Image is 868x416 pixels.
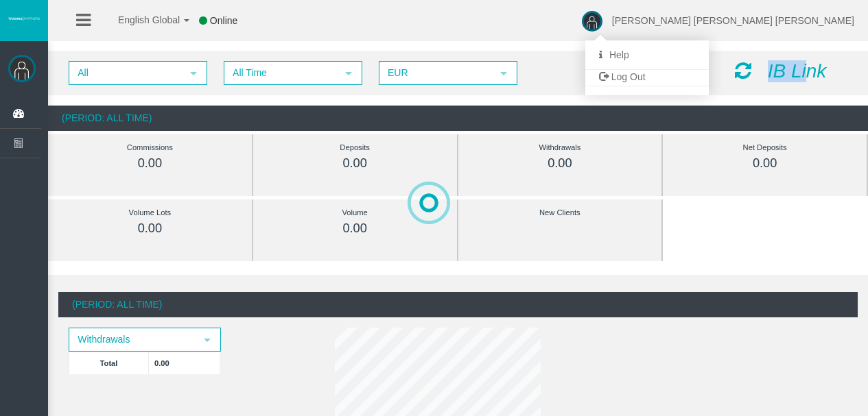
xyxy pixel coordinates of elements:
[284,156,426,171] div: 0.00
[768,60,827,82] i: IB Link
[343,68,354,79] span: select
[380,62,491,84] span: EUR
[611,71,646,82] span: Log Out
[489,156,631,171] div: 0.00
[694,156,836,171] div: 0.00
[100,14,180,25] span: English Global
[612,15,854,26] span: [PERSON_NAME] [PERSON_NAME] [PERSON_NAME]
[202,334,213,345] span: select
[188,68,199,79] span: select
[149,352,220,374] td: 0.00
[735,61,751,80] i: Reload Dashboard
[79,221,221,236] div: 0.00
[582,11,602,32] img: user-image
[79,205,221,221] div: Volume Lots
[694,140,836,156] div: Net Deposits
[70,329,195,350] span: Withdrawals
[79,156,221,171] div: 0.00
[585,68,709,86] a: Log Out
[70,62,181,84] span: All
[79,140,221,156] div: Commissions
[210,15,237,26] span: Online
[225,62,336,84] span: All Time
[7,16,41,21] img: logo.svg
[284,205,426,221] div: Volume
[284,140,426,156] div: Deposits
[284,221,426,236] div: 0.00
[48,106,868,131] div: (Period: All Time)
[69,352,149,374] td: Total
[489,140,631,156] div: Withdrawals
[498,68,509,79] span: select
[58,292,858,317] div: (Period: All Time)
[585,40,709,70] a: Help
